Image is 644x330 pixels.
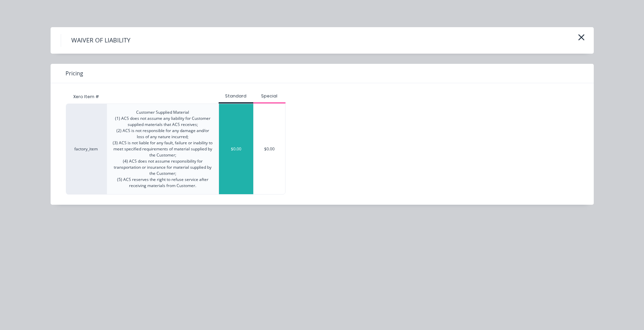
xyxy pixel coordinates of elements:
span: Pricing [66,69,83,77]
h4: WAIVER OF LIABILITY [61,34,141,47]
div: Special [253,93,286,99]
div: Customer Supplied Material (1) ACS does not assume any liability for Customer supplied materials ... [112,109,213,189]
div: Standard [219,93,253,99]
div: factory_item [66,104,107,195]
div: $0.00 [254,104,286,194]
div: Xero Item # [66,90,107,104]
div: $0.00 [219,104,253,194]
